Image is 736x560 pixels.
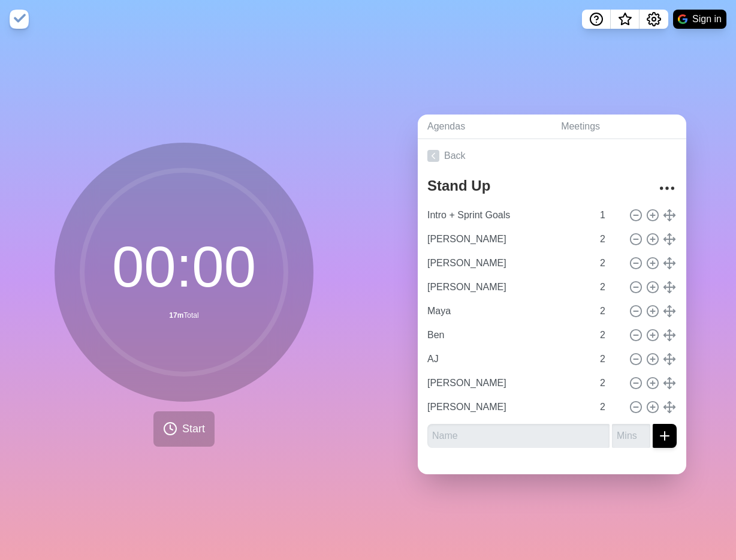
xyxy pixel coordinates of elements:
input: Mins [595,203,624,227]
button: Help [582,10,611,29]
input: Name [423,299,593,323]
input: Name [423,275,593,299]
input: Name [423,371,593,395]
input: Mins [595,347,624,371]
img: google logo [678,14,687,24]
button: Start [153,411,215,447]
input: Name [423,395,593,419]
input: Mins [595,251,624,275]
button: Settings [640,10,668,29]
a: Meetings [551,115,686,139]
input: Mins [612,424,650,448]
input: Name [423,323,593,347]
span: Start [182,421,205,437]
input: Name [427,424,610,448]
input: Name [423,251,593,275]
a: Back [418,139,686,173]
input: Mins [595,323,624,347]
input: Mins [595,395,624,419]
input: Mins [595,227,624,251]
img: timeblocks logo [10,10,29,29]
button: What’s new [611,10,640,29]
input: Mins [595,299,624,323]
input: Name [423,347,593,371]
a: Agendas [418,115,551,139]
input: Name [423,227,593,251]
button: Sign in [673,10,726,29]
input: Name [423,203,593,227]
input: Mins [595,275,624,299]
input: Mins [595,371,624,395]
button: More [655,176,679,200]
